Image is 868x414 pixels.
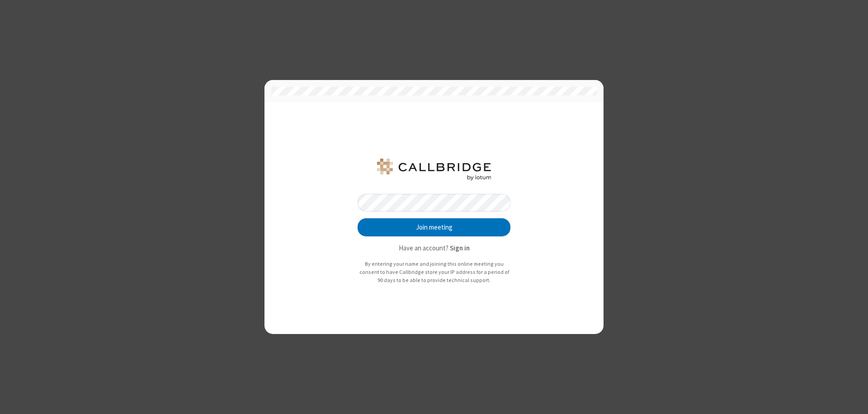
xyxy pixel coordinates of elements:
img: QA Selenium DO NOT DELETE OR CHANGE [375,159,493,180]
p: Have an account? [358,243,510,254]
button: Join meeting [358,218,510,236]
strong: Sign in [450,244,470,252]
button: Sign in [450,243,470,254]
p: By entering your name and joining this online meeting you consent to have Callbridge store your I... [358,260,510,284]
